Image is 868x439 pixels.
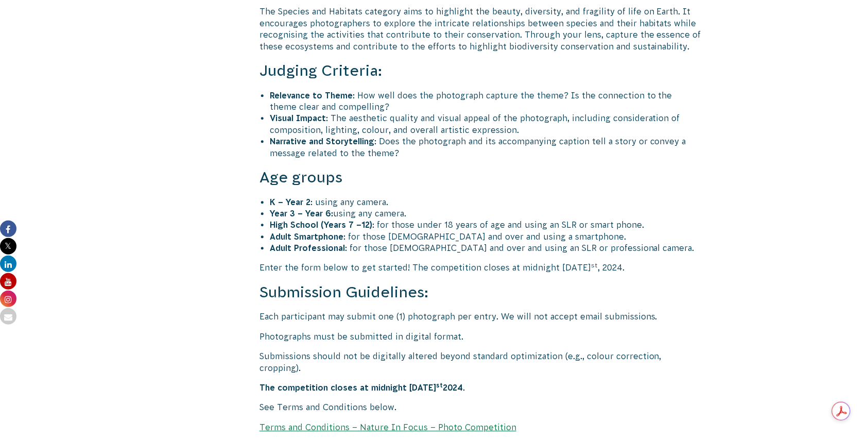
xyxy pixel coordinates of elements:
sup: st [591,262,598,269]
strong: Year 3 – Year 6: [270,209,333,218]
p: The Species and Habitats category aims to highlight the beauty, diversity, and fragility of life ... [259,6,701,52]
strong: Adult Smartphone [270,232,343,241]
h3: Judging Criteria: [259,60,701,81]
strong: Relevance to Theme [270,91,353,100]
li: : The aesthetic quality and visual appeal of the photograph, including consideration of compositi... [270,112,701,136]
a: Terms and Conditions – Nature In Focus – Photo Competition [259,423,516,432]
li: : for those under 18 years of age and using an SLR or smart phone. [270,219,701,230]
strong: Adult Professional [270,243,345,252]
strong: Visual Impact [270,113,326,123]
p: . [259,382,701,393]
strong: Narrative and Storytelling [270,137,374,146]
li: : Does the photograph and its accompanying caption tell a story or convey a message related to th... [270,136,701,159]
p: Enter the form below to get started! The competition closes at midnight [DATE] , 2024. [259,262,701,273]
li: : for those [DEMOGRAPHIC_DATA] and over and using a smartphone. [270,231,701,242]
strong: K – Year 2 [270,197,310,207]
h3: Submission Guidelines: [259,282,701,303]
p: Each participant may submit one (1) photograph per entry. We will not accept email submissions. [259,311,701,322]
li: : How well does the photograph capture the theme? Is the connection to the theme clear and compel... [270,90,701,113]
p: Submissions should not be digitally altered beyond standard optimization (e.g., colour correction... [259,350,701,374]
strong: High School (Years 7 –12) [270,220,372,229]
li: : for those [DEMOGRAPHIC_DATA] and over and using an SLR or professional camera. [270,242,701,254]
h3: Age groups [259,167,701,188]
sup: st [436,382,443,389]
li: : using any camera. [270,196,701,208]
li: using any camera. [270,208,701,219]
p: See Terms and Conditions below. [259,401,701,413]
p: Photographs must be submitted in digital format. [259,331,701,342]
strong: The competition closes at midnight [DATE] 2024 [259,383,463,392]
